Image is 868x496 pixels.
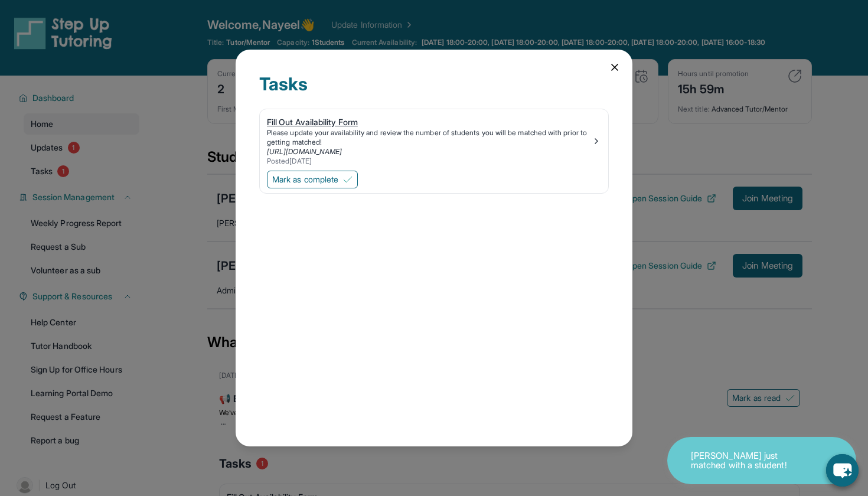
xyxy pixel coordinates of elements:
div: Please update your availability and review the number of students you will be matched with prior ... [267,128,592,147]
a: [URL][DOMAIN_NAME] [267,147,342,156]
div: Fill Out Availability Form [267,116,592,128]
button: Mark as complete [267,171,358,188]
span: Mark as complete [272,174,338,185]
div: Tasks [259,73,609,109]
p: [PERSON_NAME] just matched with a student! [691,451,809,471]
button: chat-button [826,454,859,487]
img: Mark as complete [343,175,353,184]
a: Fill Out Availability FormPlease update your availability and review the number of students you w... [260,109,608,168]
div: Posted [DATE] [267,156,592,166]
